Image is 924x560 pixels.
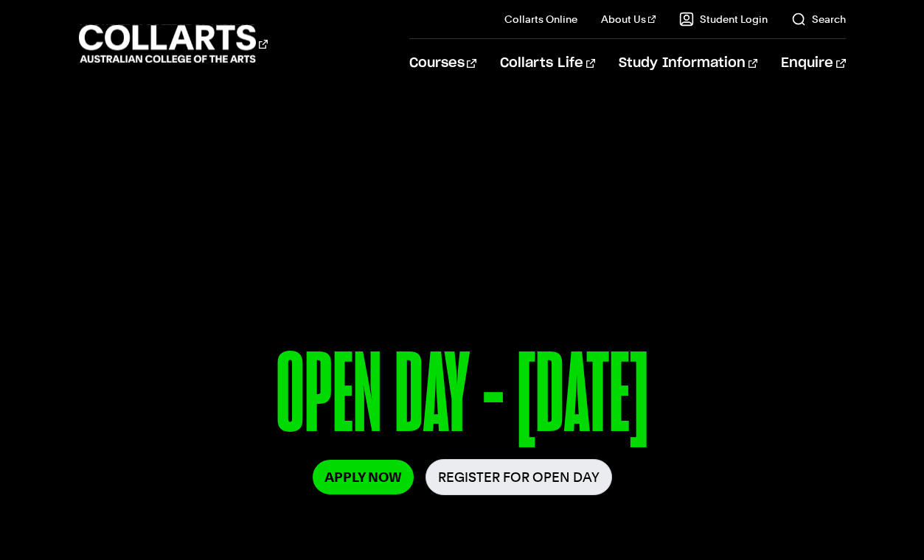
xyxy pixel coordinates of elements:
[679,12,768,27] a: Student Login
[601,12,656,27] a: About Us
[504,12,577,27] a: Collarts Online
[79,23,268,65] div: Go to homepage
[313,460,414,494] a: Apply Now
[619,39,757,88] a: Study Information
[781,39,845,88] a: Enquire
[79,337,846,459] p: OPEN DAY - [DATE]
[791,12,846,27] a: Search
[425,459,612,495] a: Register for Open Day
[500,39,595,88] a: Collarts Life
[409,39,476,88] a: Courses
